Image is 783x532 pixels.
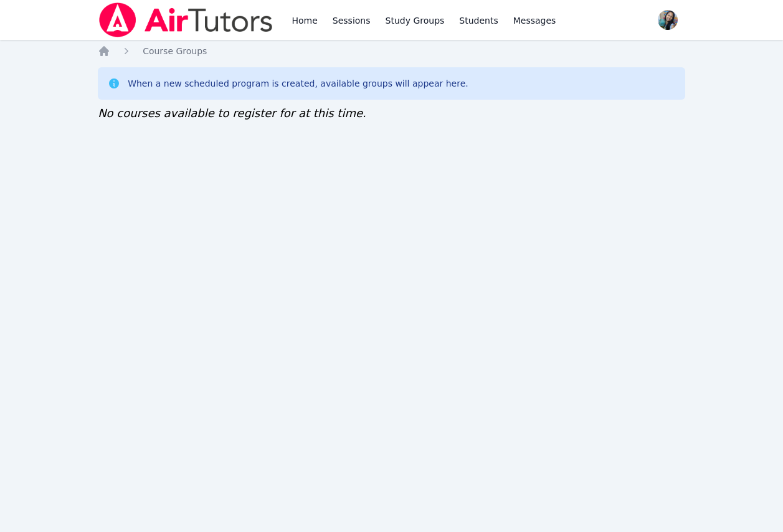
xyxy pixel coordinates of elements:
img: Air Tutors [98,2,274,37]
a: Course Groups [143,45,207,57]
div: When a new scheduled program is created, available groups will appear here. [128,77,468,90]
span: Course Groups [143,46,207,56]
span: Messages [513,14,556,27]
nav: Breadcrumb [98,45,685,57]
span: No courses available to register for at this time. [98,107,366,120]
